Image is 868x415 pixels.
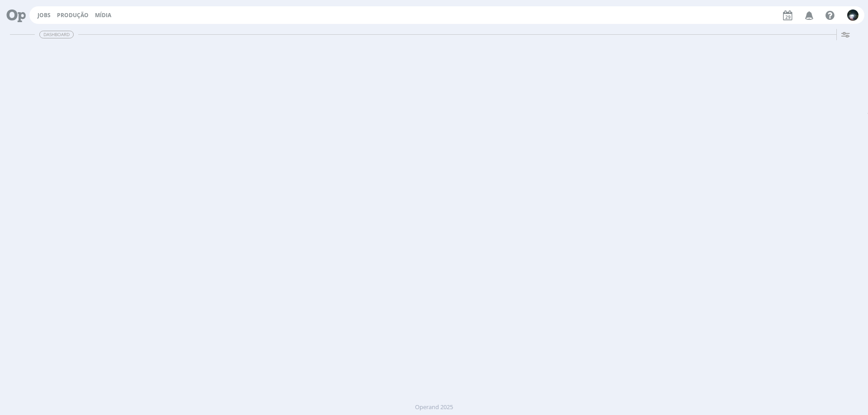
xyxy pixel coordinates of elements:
[92,12,114,19] button: Mídia
[38,11,51,19] a: Jobs
[35,12,53,19] button: Jobs
[847,7,859,23] button: G
[54,12,91,19] button: Produção
[39,31,74,38] span: Dashboard
[57,11,89,19] a: Produção
[95,11,111,19] a: Mídia
[847,9,859,21] img: G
